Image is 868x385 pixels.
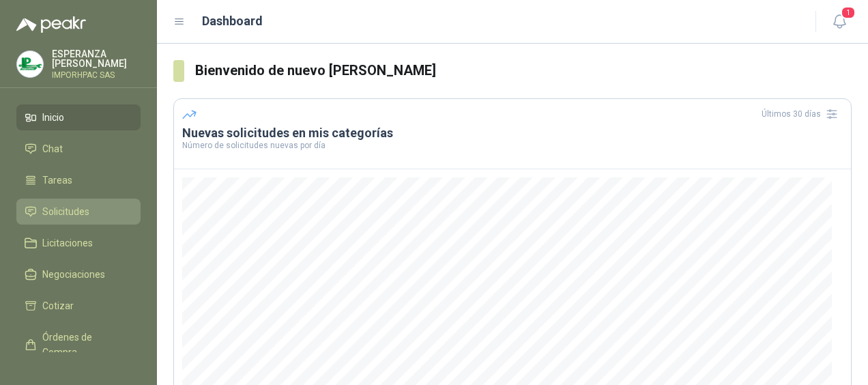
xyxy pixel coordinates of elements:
a: Chat [16,136,141,162]
p: ESPERANZA [PERSON_NAME] [52,49,141,68]
img: Logo peakr [16,16,86,33]
span: Chat [42,141,63,156]
span: Negociaciones [42,267,105,282]
span: Inicio [42,110,64,125]
h1: Dashboard [202,12,263,31]
a: Inicio [16,104,141,130]
p: IMPORHPAC SAS [52,71,141,79]
span: Cotizar [42,298,74,313]
a: Cotizar [16,293,141,319]
span: Solicitudes [42,204,89,219]
span: Licitaciones [42,236,93,251]
span: Tareas [42,173,72,188]
div: Últimos 30 días [762,103,843,125]
a: Negociaciones [16,261,141,287]
a: Licitaciones [16,230,141,256]
a: Solicitudes [16,199,141,225]
span: 1 [841,6,856,19]
a: Tareas [16,167,141,193]
span: Órdenes de Compra [42,330,128,360]
h3: Nuevas solicitudes en mis categorías [182,125,843,141]
img: Company Logo [17,51,43,77]
button: 1 [827,10,852,34]
a: Órdenes de Compra [16,324,141,365]
p: Número de solicitudes nuevas por día [182,141,843,149]
h3: Bienvenido de nuevo [PERSON_NAME] [195,60,852,81]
